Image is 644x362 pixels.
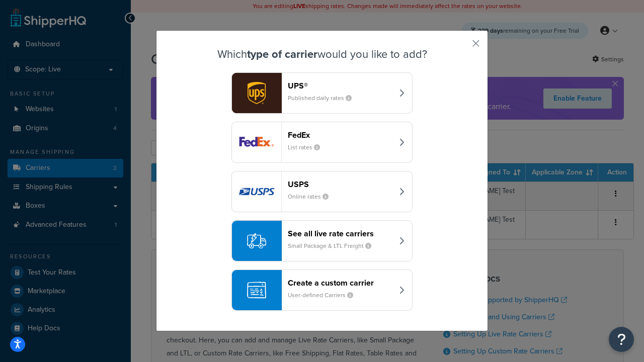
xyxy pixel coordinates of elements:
small: List rates [288,143,328,152]
h3: Which would you like to add? [182,48,462,60]
small: Small Package & LTL Freight [288,241,379,250]
header: UPS® [288,81,393,90]
button: Open Resource Center [609,327,634,352]
header: See all live rate carriers [288,229,393,238]
img: usps logo [232,171,281,212]
button: usps logoUSPSOnline rates [231,171,413,212]
header: FedEx [288,130,393,140]
img: ups logo [232,73,281,113]
button: Create a custom carrierUser-defined Carriers [231,269,413,311]
button: ups logoUPS®Published daily rates [231,72,413,114]
button: fedEx logoFedExList rates [231,122,413,163]
strong: type of carrier [247,46,317,62]
img: icon-carrier-liverate-becf4550.svg [247,231,266,250]
header: Create a custom carrier [288,278,393,288]
button: See all live rate carriersSmall Package & LTL Freight [231,220,413,261]
img: icon-carrier-custom-c93b8a24.svg [247,281,266,300]
small: Published daily rates [288,94,360,103]
small: User-defined Carriers [288,291,361,300]
header: USPS [288,179,393,189]
img: fedEx logo [232,122,281,162]
small: Online rates [288,192,337,201]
